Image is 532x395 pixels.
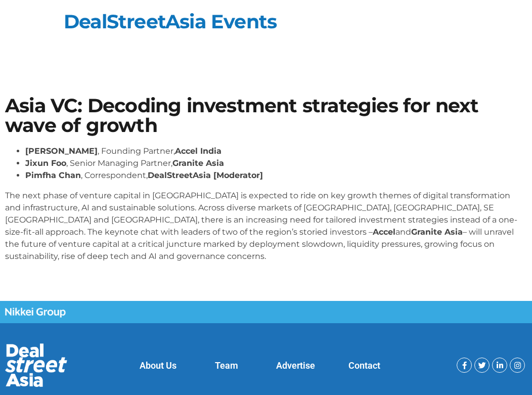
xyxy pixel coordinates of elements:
a: Team [215,360,238,371]
a: Advertise [276,360,315,371]
p: The next phase of venture capital in [GEOGRAPHIC_DATA] is expected to ride on key growth themes o... [5,190,527,262]
li: , Senior Managing Partner, [25,157,527,169]
h1: Asia VC: Decoding investment strategies for next wave of growth [5,96,527,135]
strong: Granite Asia [411,227,463,237]
strong: Accel [373,227,395,237]
a: DealStreetAsia Events [64,10,277,33]
strong: Accel India [175,146,221,156]
strong: Granite Asia [172,158,224,168]
strong: [PERSON_NAME] [25,146,98,156]
a: About Us [140,360,176,371]
strong: DealStreetAsia [Moderator] [148,170,263,180]
strong: Jixun Foo [25,158,66,168]
li: , Founding Partner, [25,145,527,157]
li: , Correspondent, [25,169,527,182]
a: Contact [348,360,380,371]
strong: Pimfha Chan [25,170,81,180]
img: Nikkei Group [5,308,66,318]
